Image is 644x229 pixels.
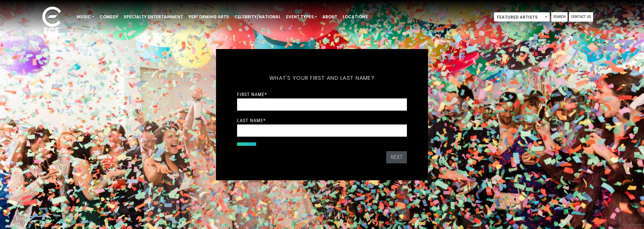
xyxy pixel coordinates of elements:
[97,11,121,23] a: Comedy
[494,13,550,22] span: Featured Artists
[320,11,340,23] a: About
[186,11,232,23] a: Performing Arts
[237,66,407,90] h5: What's your first and last name?
[340,11,371,23] a: Locations
[35,5,69,38] img: ece_new_logo_whitev2-1.png
[74,11,97,23] a: Music
[237,117,266,123] label: Last Name
[232,11,283,23] a: Celebrity/National
[551,12,568,22] a: Search
[494,12,550,22] span: Featured Artists
[121,11,186,23] a: Specialty Entertainment
[237,91,267,97] label: First Name
[569,12,593,22] a: Contact Us
[283,11,320,23] a: Event Types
